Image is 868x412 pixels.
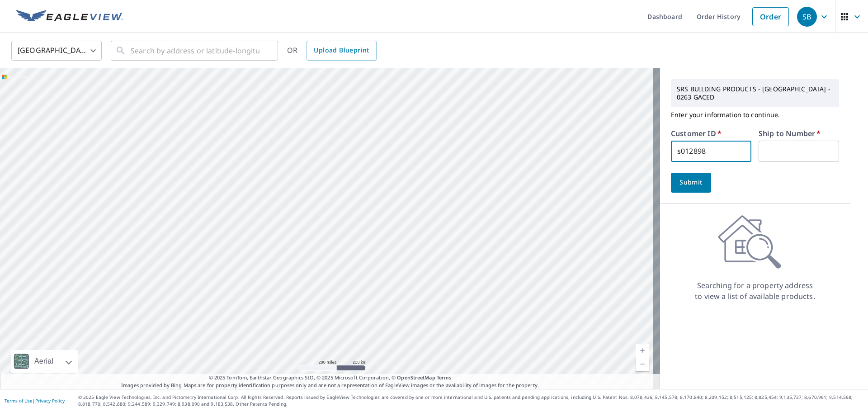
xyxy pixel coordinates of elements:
a: Terms of Use [5,398,33,404]
span: Submit [678,177,704,188]
button: Submit [671,173,711,193]
label: Customer ID [671,130,722,137]
a: Terms [437,374,452,381]
a: OpenStreetMap [397,374,435,381]
span: © 2025 TomTom, Earthstar Geographics SIO, © 2025 Microsoft Corporation, © [209,374,452,382]
span: Upload Blueprint [314,45,369,56]
a: Current Level 5, Zoom Out [636,357,649,371]
a: Privacy Policy [35,398,65,404]
p: Enter your information to continue. [671,107,839,123]
p: | [5,398,65,403]
a: Current Level 5, Zoom In [636,344,649,357]
div: Aerial [11,350,78,373]
p: Searching for a property address to view a list of available products. [694,280,816,302]
label: Ship to Number [759,130,821,137]
div: Aerial [32,350,56,373]
div: [GEOGRAPHIC_DATA] [11,38,102,63]
input: Search by address or latitude-longitude [131,38,259,63]
p: © 2025 Eagle View Technologies, Inc. and Pictometry International Corp. All Rights Reserved. Repo... [78,394,863,407]
p: SRS BUILDING PRODUCTS - [GEOGRAPHIC_DATA] - 0263 GACED [673,81,837,105]
a: Order [752,7,789,26]
a: Upload Blueprint [307,41,376,61]
div: SB [797,7,817,27]
img: EV Logo [16,10,123,24]
div: OR [287,41,377,61]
